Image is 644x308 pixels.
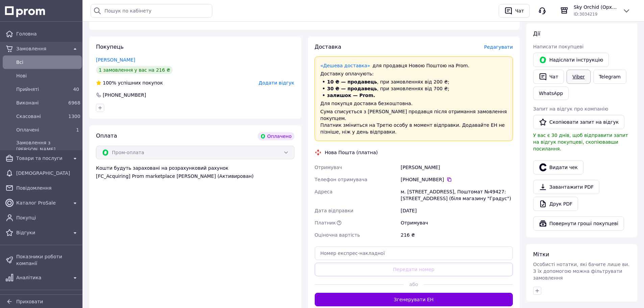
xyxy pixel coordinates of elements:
[533,216,624,231] button: Повернути гроші покупцеві
[320,85,507,92] li: , при замовленнях від 700 ₴;
[16,170,79,176] span: [DEMOGRAPHIC_DATA]
[533,30,540,37] span: Дії
[401,176,513,183] div: [PHONE_NUMBER]
[68,114,80,119] span: 1300
[593,70,626,84] a: Telegram
[96,66,173,74] div: 1 замовлення у вас на 216 ₴
[96,133,117,139] span: Оплата
[96,44,124,50] span: Покупець
[514,6,525,16] div: Чат
[327,93,375,98] span: залишок — Prom.
[320,78,507,85] li: , при замовленнях від 200 ₴;
[128,17,190,22] span: Каталог ProSale: 25.75 ₴
[76,127,79,133] span: 1
[320,70,507,77] div: Доставку оплачують:
[16,299,43,304] span: Приховати
[533,262,629,281] span: Особисті нотатки, які бачите лише ви. З їх допомогою можна фільтрувати замовлення
[315,165,342,170] span: Отримувач
[533,44,583,49] span: Написати покупцеві
[320,62,507,69] div: для продавця Новою Поштою на Prom.
[404,281,424,288] span: або
[320,63,370,68] a: «Дешева доставка»
[399,229,514,241] div: 216 ₴
[533,133,628,151] span: У вас є 30 днів, щоб відправити запит на відгук покупцеві, скопіювавши посилання.
[16,30,79,37] span: Головна
[258,132,294,140] div: Оплачено
[315,232,360,238] span: Оціночна вартість
[16,253,79,267] span: Показники роботи компанії
[16,72,79,79] span: Нові
[102,92,147,98] div: [PHONE_NUMBER]
[16,229,68,236] span: Відгуки
[533,106,608,112] span: Запит на відгук про компанію
[399,161,514,173] div: [PERSON_NAME]
[315,293,513,306] button: Згенерувати ЕН
[533,115,624,129] button: Скопіювати запит на відгук
[16,274,68,281] span: Аналітика
[533,87,569,100] a: WhatsApp
[315,189,333,194] span: Адреса
[315,220,336,226] span: Платник
[320,100,507,107] div: Для покупця доставка безкоштовна.
[327,79,377,85] span: 10 ₴ — продавець
[315,44,341,50] span: Доставка
[315,177,367,182] span: Телефон отримувача
[399,217,514,229] div: Отримувач
[73,87,79,92] span: 40
[533,197,578,211] a: Друк PDF
[16,113,66,120] span: Скасовані
[96,173,294,180] div: [FC_Acquiring] Prom marketplace [PERSON_NAME] (Активирован)
[533,180,599,194] a: Завантажити PDF
[574,12,597,17] span: ID: 3034219
[96,165,294,180] div: Кошти будуть зараховані на розрахунковий рахунок
[259,80,294,86] span: Додати відгук
[533,70,564,84] button: Чат
[533,251,549,258] span: Мітки
[16,59,79,66] span: Всi
[399,205,514,217] div: [DATE]
[16,45,68,52] span: Замовлення
[323,149,380,156] div: Нова Пошта (платна)
[533,160,583,174] button: Видати чек
[327,86,377,91] span: 30 ₴ — продавець
[533,53,609,67] button: Надіслати інструкцію
[16,86,66,93] span: Прийняті
[96,57,135,63] a: [PERSON_NAME]
[16,126,66,133] span: Оплачені
[399,186,514,205] div: м. [STREET_ADDRESS], Поштомат №49427: [STREET_ADDRESS] (біля магазину "Градус")
[16,99,66,106] span: Виконані
[499,4,530,18] button: Чат
[574,4,617,10] span: Sky Orchid (Орхидеи и сопутствующие товары)
[16,214,79,221] span: Покупці
[103,80,116,86] span: 100%
[320,108,507,135] div: Сума списується з [PERSON_NAME] продавця після отримання замовлення покупцем. Платник зміниться н...
[16,185,79,191] span: Повідомлення
[16,155,68,162] span: Товари та послуги
[16,139,79,153] span: Замовлення з [PERSON_NAME]
[315,246,513,260] input: Номер експрес-накладної
[16,199,68,206] span: Каталог ProSale
[315,208,354,213] span: Дата відправки
[567,70,590,84] a: Viber
[484,44,513,50] span: Редагувати
[96,79,163,86] div: успішних покупок
[68,100,80,105] span: 6968
[91,4,212,18] input: Пошук по кабінету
